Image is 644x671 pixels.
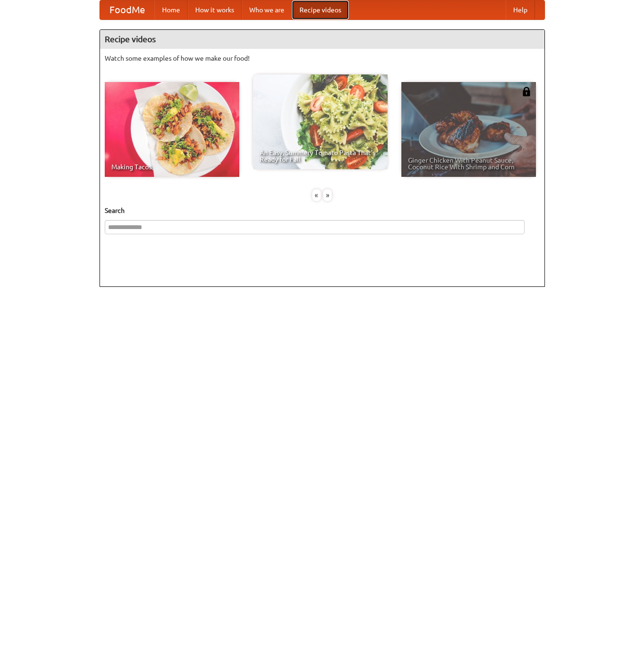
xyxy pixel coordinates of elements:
a: Recipe videos [292,0,349,19]
span: An Easy, Summery Tomato Pasta That's Ready for Fall [260,149,381,163]
div: « [312,189,321,201]
a: Making Tacos [105,82,239,177]
a: How it works [188,0,242,19]
a: Who we are [242,0,292,19]
img: 483408.png [522,87,531,96]
h5: Search [105,206,540,215]
div: » [323,189,332,201]
a: Home [154,0,188,19]
h4: Recipe videos [100,30,544,49]
a: FoodMe [100,0,154,19]
p: Watch some examples of how we make our food! [105,54,540,63]
a: Help [506,0,535,19]
span: Making Tacos [111,164,233,170]
a: An Easy, Summery Tomato Pasta That's Ready for Fall [253,74,388,169]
